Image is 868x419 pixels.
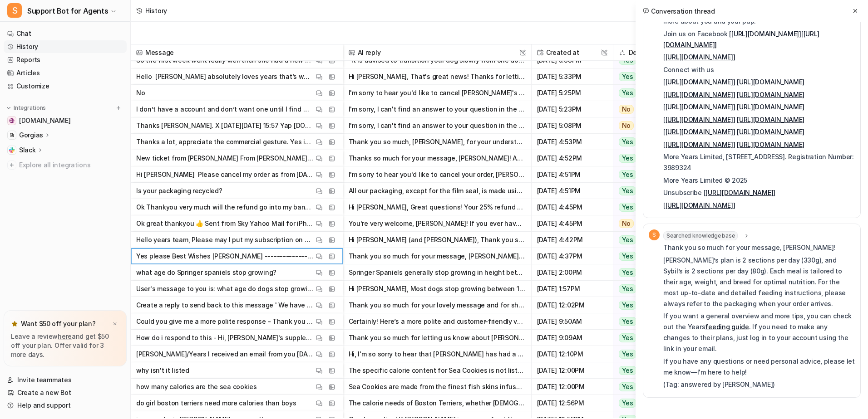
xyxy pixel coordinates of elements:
[535,101,609,117] span: [DATE] 5:23PM
[136,313,314,330] p: Could you give me a more polite response - Thank you for getting back to me and letting me know t...
[136,117,314,134] p: Thanks [PERSON_NAME]. X [DATE][DATE] 15:57 Yap [DOMAIN_NAME], <[EMAIL_ADDRESS][DOMAIN_NAME] [[EMA...
[663,52,855,63] p: [
[666,128,735,136] a: [URL][DOMAIN_NAME]]
[737,103,804,111] a: [URL][DOMAIN_NAME]
[349,150,526,166] button: Thanks so much for your message, [PERSON_NAME]! At the moment, there isn’t an NHS staff discount ...
[663,379,855,390] p: (Tag: answered by [PERSON_NAME])
[349,232,526,248] button: Hi [PERSON_NAME] (and [PERSON_NAME]), Thank you so much for reaching out and letting us know! We ...
[4,80,127,93] a: Customize
[136,362,189,379] p: why isn't it listed
[4,67,127,79] a: Articles
[136,330,314,346] p: How do i respond to this - Hi, [PERSON_NAME]'s supplement has arrived. Ive opened it &amp; it sme...
[613,101,669,117] button: No
[663,187,855,198] p: Unsubscribe [
[535,117,609,134] span: [DATE] 5:08PM
[4,114,127,127] a: www.years.com[DOMAIN_NAME]
[349,346,526,362] button: Hi, I'm so sorry to hear that [PERSON_NAME] has had a tough time transitioning to Years, and I co...
[613,166,669,183] button: Yes
[613,362,669,379] button: Yes
[666,116,735,123] a: [URL][DOMAIN_NAME]]
[7,3,22,18] span: S
[19,158,123,172] span: Explore all integrations
[613,150,669,166] button: Yes
[4,386,127,399] a: Create a new Bot
[349,248,526,264] button: Thank you so much for your message, [PERSON_NAME]! [PERSON_NAME]’s plan is 2 sections per day (33...
[613,281,669,297] button: Yes
[619,366,636,375] span: Yes
[663,151,855,173] p: More Years Limited, [STREET_ADDRESS]. Registration Number: 3989324
[613,313,669,330] button: Yes
[619,121,634,130] span: No
[349,101,526,117] button: I'm sorry, I can't find an answer to your question in the current documentation. Please rephrase ...
[11,332,119,359] p: Leave a review and get $50 off your plan. Offer valid for 3 more days.
[535,232,609,248] span: [DATE] 4:42PM
[349,362,526,379] button: The specific calorie content for Sea Cookies is not listed on the official product page or other ...
[19,116,70,125] span: [DOMAIN_NAME]
[535,281,609,297] span: [DATE] 1:57PM
[349,215,526,232] button: You're very welcome, [PERSON_NAME]! If you ever have more questions or need help with [PERSON_NAM...
[349,330,526,346] button: Thank you so much for letting us know about [PERSON_NAME]'s supplement and sharing your concerns....
[9,132,15,138] img: Gorgias
[663,64,855,75] p: Connect with us
[535,297,609,313] span: [DATE] 12:02PM
[115,105,122,111] img: menu_add.svg
[613,199,669,215] button: Yes
[136,68,314,85] p: Hello [PERSON_NAME] absolutely loves years that’s why I carried on after the trial. It’s so easy ...
[347,44,528,61] span: AI reply
[349,166,526,183] button: I'm sorry to hear you'd like to cancel your order, [PERSON_NAME]. I can confirm that your subscri...
[136,166,314,183] p: Hi [PERSON_NAME] Please cancel my order as from [DATE] [DATE] Thankyou & your team Hopefully i wi...
[535,362,609,379] span: [DATE] 12:00PM
[9,118,15,123] img: www.years.com
[737,91,804,98] a: [URL][DOMAIN_NAME]
[136,248,314,264] p: Yes please Best Wishes [PERSON_NAME] ------------------------------------------------------------...
[136,264,276,281] p: what age do Springer spaniels stop growing?
[619,235,636,244] span: Yes
[613,395,669,411] button: Yes
[535,85,609,101] span: [DATE] 5:25PM
[705,189,775,196] a: [URL][DOMAIN_NAME]]
[663,231,738,240] span: Searched knowledge base
[619,268,636,277] span: Yes
[21,319,96,328] p: Want $50 off your plan?
[535,379,609,395] span: [DATE] 12:00PM
[619,382,636,391] span: Yes
[5,105,12,111] img: expand menu
[663,127,855,137] p: [
[613,215,669,232] button: No
[11,320,18,327] img: star
[619,154,636,163] span: Yes
[4,40,127,53] a: History
[535,330,609,346] span: [DATE] 9:09AM
[4,54,127,66] a: Reports
[19,146,36,155] p: Slack
[349,117,526,134] button: I'm sorry, I can't find an answer to your question in the current documentation. Please rephrase ...
[643,6,715,16] h2: Conversation thread
[663,102,855,112] p: [
[535,44,609,61] span: Created at
[649,229,660,240] span: S
[619,88,636,97] span: Yes
[737,78,804,86] a: [URL][DOMAIN_NAME]
[349,313,526,330] button: Certainly! Here’s a more polite and customer-friendly version: Thank you so much for getting back...
[613,379,669,395] button: Yes
[136,199,314,215] p: Ok Thankyou very much will the refund go into my bank account or will it come off next months foo...
[737,128,804,136] a: [URL][DOMAIN_NAME]
[663,356,855,378] p: If you have any questions or need personal advice, please let me know—I'm here to help!
[663,255,855,309] p: [PERSON_NAME]’s plan is 2 sections per day (330g), and Sybil’s is 2 sections per day (80g). Each ...
[619,170,636,179] span: Yes
[666,78,735,86] a: [URL][DOMAIN_NAME]]
[535,183,609,199] span: [DATE] 4:51PM
[666,91,735,98] a: [URL][DOMAIN_NAME]]
[349,281,526,297] button: Hi [PERSON_NAME], Most dogs stop growing between 12 to 18 months, but it can vary depending on th...
[136,215,314,232] p: Ok great thankyou 👍 Sent from Sky Yahoo Mail for iPhone [[URL][DOMAIN_NAME]
[349,297,526,313] button: Thank you so much for your lovely message and for sharing [PERSON_NAME]’s story—he sounds like qu...
[349,264,526,281] button: Springer Spaniels generally stop growing in height between 9 and 12 months of age, but they may c...
[134,44,339,61] span: Message
[136,232,314,248] p: Hello years team, Please may I put my subscription on hold for a while. [PERSON_NAME] does enjoy ...
[619,399,636,408] span: Yes
[619,219,634,228] span: No
[535,346,609,362] span: [DATE] 12:10PM
[663,311,855,354] p: If you want a general overview and more tips, you can check out the Years . If you need to make a...
[619,301,636,310] span: Yes
[663,89,855,100] p: [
